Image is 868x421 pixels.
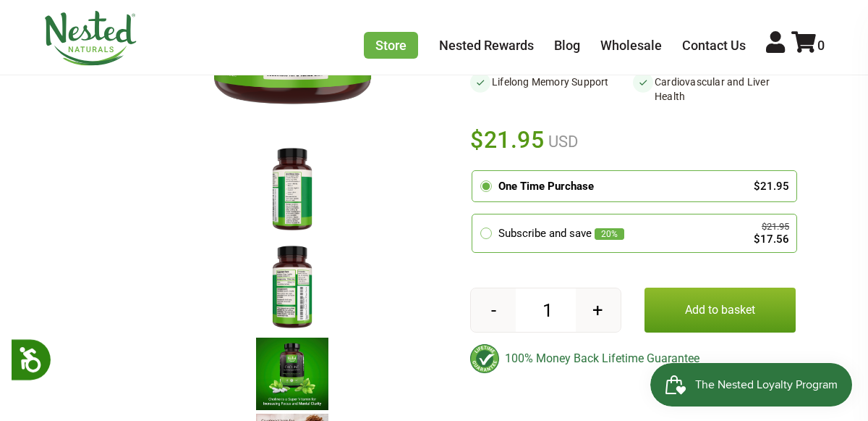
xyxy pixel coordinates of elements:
img: Choline Bitartrate [256,241,328,335]
img: Choline Bitartrate [256,143,328,237]
a: Wholesale [600,38,662,53]
span: 0 [817,38,825,53]
a: Nested Rewards [439,38,534,53]
a: Blog [554,38,580,53]
a: Contact Us [682,38,746,53]
button: Add to basket [644,288,796,333]
div: 100% Money Back Lifetime Guarantee [470,344,796,373]
img: Nested Naturals [43,11,137,66]
li: Lifelong Memory Support [470,72,633,107]
iframe: Button to open loyalty program pop-up [650,363,854,407]
a: Store [364,32,418,59]
img: Choline Bitartrate [256,338,328,410]
span: $21.95 [470,124,545,156]
span: USD [545,133,578,151]
a: 0 [791,38,825,53]
button: - [471,288,516,332]
button: + [576,288,621,332]
img: badge-lifetimeguarantee-color.svg [470,344,499,373]
li: Cardiovascular and Liver Health [633,72,796,107]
